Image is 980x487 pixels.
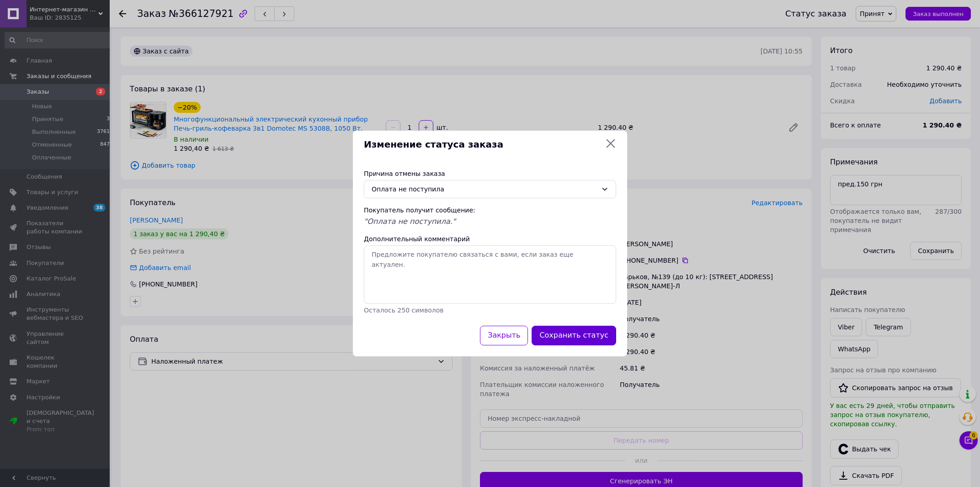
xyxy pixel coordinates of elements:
[364,307,443,314] span: Осталось 250 символов
[532,326,616,345] button: Сохранить статус
[364,217,456,226] span: "Оплата не поступила."
[364,206,616,215] div: Покупатель получит сообщение:
[364,235,470,243] label: Дополнительный комментарий
[364,138,602,151] span: Изменение статуса заказа
[372,184,597,194] div: Оплата не поступила
[480,326,528,345] button: Закрыть
[364,169,616,178] div: Причина отмены заказа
